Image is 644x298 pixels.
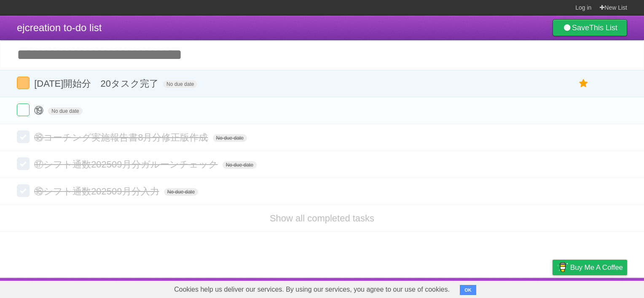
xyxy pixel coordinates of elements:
a: Privacy [542,280,563,296]
span: ⑲ [34,105,46,116]
span: ⑱コーチング実施報告書8月分修正版作成 [34,132,210,143]
a: Suggest a feature [574,280,627,296]
span: No due date [163,80,197,88]
span: [DATE]開始分 20タスク完了 [34,78,161,89]
button: OK [460,285,476,295]
a: Terms [513,280,531,296]
span: Buy me a coffee [570,260,623,275]
label: Done [17,157,30,170]
label: Done [17,130,30,143]
span: Cookies help us deliver our services. By using our services, you agree to our use of cookies. [166,281,458,298]
a: Buy me a coffee [553,260,627,275]
span: ⑯シフト通数202509月分入力 [34,186,161,197]
span: No due date [164,188,198,196]
label: Done [17,77,30,89]
img: Buy me a coffee [557,260,568,274]
a: SaveThis List [553,19,627,36]
span: ejcreation to-do list [17,22,102,33]
b: This List [589,24,617,32]
a: About [440,280,458,296]
label: Done [17,184,30,197]
span: No due date [213,134,247,142]
a: Show all completed tasks [270,213,374,223]
span: No due date [48,107,82,115]
label: Done [17,104,30,116]
span: No due date [223,161,257,169]
label: Star task [576,77,592,90]
span: ⑰シフト通数202509月分ガルーンチェック [34,159,220,170]
a: Developers [468,280,502,296]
